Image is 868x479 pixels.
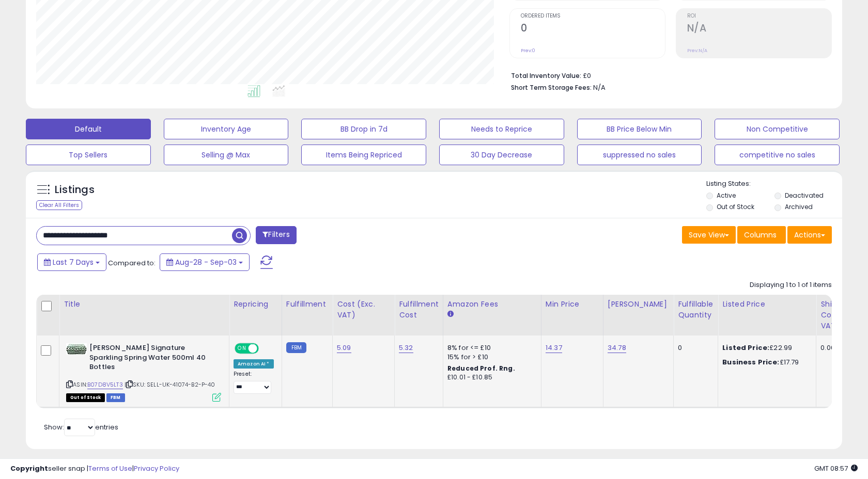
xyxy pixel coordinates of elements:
a: 34.78 [608,343,626,353]
button: Last 7 Days [37,253,106,271]
div: Listed Price [722,299,812,310]
div: ASIN: [66,343,221,401]
div: Title [64,299,225,310]
div: Repricing [234,299,277,310]
div: Amazon Fees [447,299,537,310]
div: 15% for > £10 [447,353,533,362]
li: £0 [511,69,824,81]
span: N/A [593,83,606,92]
span: OFF [257,344,274,353]
button: Columns [737,226,786,244]
span: Last 7 Days [53,257,94,267]
span: All listings that are currently out of stock and unavailable for purchase on Amazon [66,393,105,402]
h2: 0 [521,22,665,36]
b: [PERSON_NAME] Signature Sparkling Spring Water 500ml 40 Bottles [89,343,215,375]
a: 14.37 [546,343,562,353]
button: Filters [256,226,296,244]
b: Reduced Prof. Rng. [447,364,515,373]
button: Top Sellers [26,145,151,165]
span: FBM [106,393,125,402]
span: 2025-09-12 08:57 GMT [814,464,858,473]
button: Non Competitive [715,119,840,139]
button: BB Price Below Min [577,119,702,139]
span: Show: entries [44,422,118,432]
button: Items Being Repriced [301,145,426,165]
small: Prev: N/A [687,47,707,54]
button: suppressed no sales [577,145,702,165]
h5: Listings [55,183,95,197]
h2: N/A [687,22,831,36]
button: Save View [682,226,736,244]
a: 5.32 [399,343,413,353]
span: Aug-28 - Sep-03 [175,257,237,267]
a: 5.09 [337,343,351,353]
div: £10.01 - £10.85 [447,373,533,382]
b: Business Price: [722,357,779,367]
div: Cost (Exc. VAT) [337,299,390,321]
strong: Copyright [10,464,48,473]
div: [PERSON_NAME] [608,299,669,310]
span: | SKU: SELL-UK-41074-B2-P-40 [125,380,215,389]
button: Actions [787,226,832,244]
small: Amazon Fees. [447,310,454,319]
label: Active [717,191,736,200]
b: Total Inventory Value: [511,71,581,80]
small: FBM [286,342,306,353]
a: Privacy Policy [134,464,179,473]
button: competitive no sales [715,145,840,165]
b: Short Term Storage Fees: [511,83,592,92]
button: Inventory Age [164,119,289,139]
p: Listing States: [706,179,842,189]
img: 51zGZoETDuL._SL40_.jpg [66,343,87,355]
div: 0 [678,343,710,353]
div: Min Price [546,299,599,310]
button: BB Drop in 7d [301,119,426,139]
span: Ordered Items [521,13,665,19]
div: £17.79 [722,358,808,367]
div: Fulfillment Cost [399,299,439,321]
div: Clear All Filters [36,200,82,210]
a: B07D8V5LT3 [87,380,123,389]
span: Compared to: [108,258,156,268]
a: Terms of Use [88,464,132,473]
button: Default [26,119,151,139]
div: £22.99 [722,343,808,353]
span: ON [236,344,249,353]
button: Aug-28 - Sep-03 [160,253,250,271]
span: ROI [687,13,831,19]
label: Deactivated [785,191,824,200]
div: 8% for <= £10 [447,343,533,353]
label: Archived [785,202,813,211]
button: 30 Day Decrease [439,145,564,165]
div: Fulfillment [286,299,328,310]
label: Out of Stock [717,202,754,211]
div: Displaying 1 to 1 of 1 items [750,280,832,290]
span: Columns [744,230,777,240]
div: Fulfillable Quantity [678,299,714,321]
div: Preset: [234,371,274,394]
button: Needs to Reprice [439,119,564,139]
button: Selling @ Max [164,145,289,165]
small: Prev: 0 [521,47,535,54]
div: Amazon AI * [234,359,274,369]
div: seller snap | | [10,464,179,474]
b: Listed Price: [722,343,769,353]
